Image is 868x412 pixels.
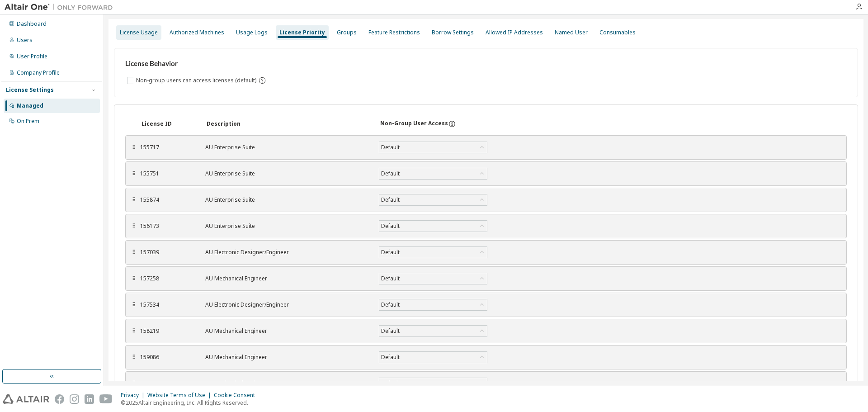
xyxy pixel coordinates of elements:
[379,247,487,258] div: Default
[131,223,137,230] div: ⠿
[379,378,487,389] div: Default
[140,170,194,177] div: 155751
[380,221,401,231] div: Default
[379,326,487,336] div: Default
[131,249,137,256] div: ⠿
[205,327,368,335] div: AU Mechanical Engineer
[380,169,401,179] div: Default
[136,75,258,86] label: Non-group users can access licenses (default)
[5,3,118,12] img: Altair One
[236,29,268,36] div: Usage Logs
[380,274,401,284] div: Default
[205,223,368,230] div: AU Enterprise Suite
[380,120,448,128] div: Non-Group User Access
[207,120,369,128] div: Description
[599,29,636,36] div: Consumables
[214,392,260,399] div: Cookie Consent
[140,275,194,282] div: 157258
[120,29,158,36] div: License Usage
[70,394,79,404] img: instagram.svg
[131,170,137,177] div: ⠿
[380,352,401,362] div: Default
[140,354,194,361] div: 159086
[486,29,543,36] div: Allowed IP Addresses
[140,301,194,308] div: 157534
[140,380,194,387] div: 159094
[368,29,420,36] div: Feature Restrictions
[205,196,368,204] div: AU Enterprise Suite
[205,380,368,387] div: AU Mechanical Engineer
[258,76,266,85] svg: By default any user not assigned to any group can access any license. Turn this setting off to di...
[17,37,33,44] div: Users
[380,142,401,152] div: Default
[379,194,487,205] div: Default
[17,53,47,60] div: User Profile
[380,247,401,257] div: Default
[379,221,487,232] div: Default
[3,394,49,404] img: altair_logo.svg
[380,326,401,336] div: Default
[140,223,194,230] div: 156173
[99,394,113,404] img: youtube.svg
[55,394,64,404] img: facebook.svg
[121,399,260,407] p: © 2025 Altair Engineering, Inc. All Rights Reserved.
[140,196,194,204] div: 155874
[85,394,94,404] img: linkedin.svg
[140,249,194,256] div: 157039
[170,29,224,36] div: Authorized Machines
[6,86,54,94] div: License Settings
[380,195,401,205] div: Default
[205,301,368,308] div: AU Electronic Designer/Engineer
[140,144,194,151] div: 155717
[140,327,194,335] div: 158219
[142,120,196,128] div: License ID
[17,69,60,76] div: Company Profile
[131,380,137,387] div: ⠿
[131,354,137,361] div: ⠿
[205,249,368,256] div: AU Electronic Designer/Engineer
[205,354,368,361] div: AU Mechanical Engineer
[279,29,325,36] div: License Priority
[121,392,147,399] div: Privacy
[379,299,487,310] div: Default
[380,379,401,388] div: Default
[379,142,487,153] div: Default
[379,168,487,179] div: Default
[131,275,137,282] div: ⠿
[205,275,368,282] div: AU Mechanical Engineer
[17,102,43,109] div: Managed
[379,352,487,363] div: Default
[131,327,137,335] div: ⠿
[555,29,588,36] div: Named User
[131,144,137,151] div: ⠿
[205,144,368,151] div: AU Enterprise Suite
[147,392,214,399] div: Website Terms of Use
[131,196,137,204] div: ⠿
[337,29,357,36] div: Groups
[17,118,39,125] div: On Prem
[380,300,401,310] div: Default
[17,20,47,28] div: Dashboard
[125,59,265,68] h3: License Behavior
[432,29,474,36] div: Borrow Settings
[205,170,368,177] div: AU Enterprise Suite
[131,301,137,308] div: ⠿
[379,273,487,284] div: Default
